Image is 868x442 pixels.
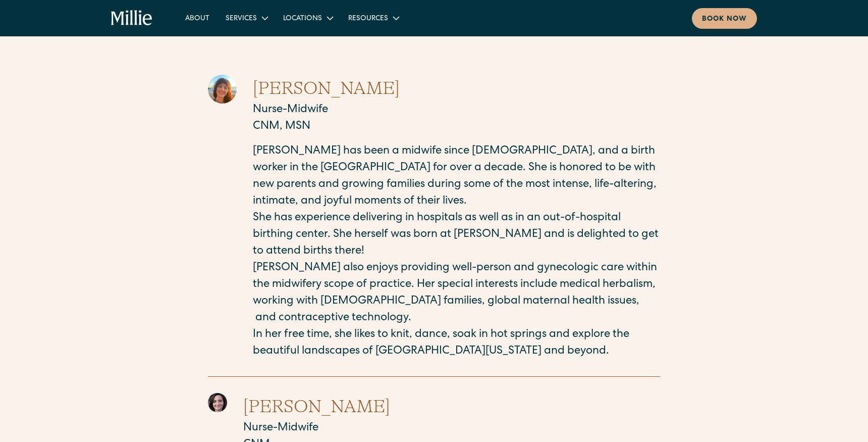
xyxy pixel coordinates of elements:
div: Resources [348,14,388,24]
p: CNM, MSN [253,119,660,135]
h2: [PERSON_NAME] [243,393,660,420]
a: home [111,10,153,26]
div: Locations [283,14,322,24]
p: She has experience delivering in hospitals as well as in an out-of-hospital birthing center. She ... [253,210,660,260]
div: Locations [275,10,340,26]
div: Resources [340,10,406,26]
p: Nurse-Midwife [253,102,660,119]
a: Book now [692,8,757,29]
p: [PERSON_NAME] also enjoys providing well-person and gynecologic care within the midwifery scope o... [253,260,660,327]
div: Services [218,10,275,26]
div: Services [226,14,257,24]
p: Nurse-Midwife [243,420,660,437]
div: Book now [702,14,747,25]
a: About [177,10,218,26]
h2: [PERSON_NAME] [253,75,660,102]
p: In her free time, she likes to knit, dance, soak in hot springs and explore the beautiful landsca... [253,327,660,360]
p: [PERSON_NAME] has been a midwife since [DEMOGRAPHIC_DATA], and a birth worker in the [GEOGRAPHIC_... [253,143,660,210]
